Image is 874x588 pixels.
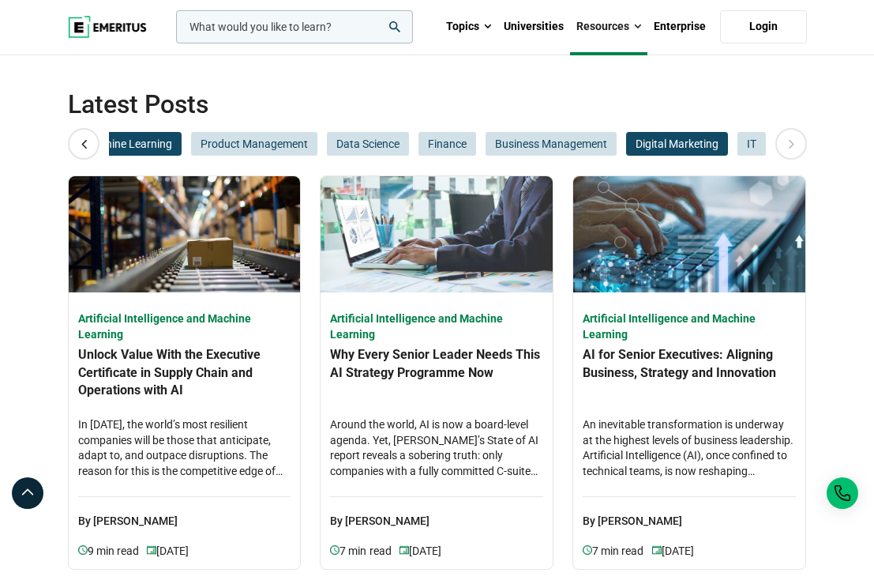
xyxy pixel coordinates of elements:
h4: In [DATE], the world’s most resilient companies will be those that anticipate, adapt to, and outp... [78,417,291,481]
h4: Unlock Value With the Executive Certificate in Supply Chain and Operations with AI [78,346,291,401]
a: Artificial Intelligence and Machine Learning Unlock Value With the Executive Certificate in Suppl... [78,311,291,560]
img: video-views [330,545,339,555]
h4: Around the world, AI is now a board-level agenda. Yet, [PERSON_NAME]’s State of AI report reveals... [330,417,543,481]
img: video-views [652,545,662,555]
h2: Latest Posts [68,89,733,120]
button: Data Science [327,132,409,156]
img: video-views [399,545,409,555]
p: [DATE] [399,543,441,560]
p: By [PERSON_NAME] [583,496,796,530]
h4: Artificial Intelligence and Machine Learning [330,311,543,342]
img: Why Every Senior Leader Needs This AI Strategy Programme Now | Artificial Intelligence programme ... [321,176,553,292]
p: [DATE] [652,543,694,560]
p: 9 min read [78,543,147,560]
h4: AI for Senior Executives: Aligning Business, Strategy and Innovation [583,346,796,401]
h4: Why Every Senior Leader Needs This AI Strategy Programme Now [330,346,543,401]
button: Business Management [486,132,617,156]
img: video-views [147,545,156,555]
a: Artificial Intelligence and Machine Learning Why Every Senior Leader Needs This AI Strategy Progr... [330,311,543,560]
a: Artificial Intelligence and Machine Learning AI for Senior Executives: Aligning Business, Strateg... [583,311,796,560]
h4: Artificial Intelligence and Machine Learning [583,311,796,342]
button: IT [737,132,766,156]
p: 7 min read [583,543,651,560]
img: AI for Senior Executives: Aligning Business, Strategy and Innovation | Artificial Intelligence pr... [573,176,805,292]
p: By [PERSON_NAME] [78,496,291,530]
p: By [PERSON_NAME] [330,496,543,530]
button: Product Management [191,132,317,156]
h4: Artificial Intelligence and Machine Learning [78,311,291,342]
p: 7 min read [330,543,399,560]
a: Login [720,10,807,43]
img: Unlock Value With the Executive Certificate in Supply Chain and Operations with AI | programme st... [69,176,301,292]
button: Digital Marketing [626,132,728,156]
p: [DATE] [147,543,189,560]
img: video-views [583,545,592,555]
h4: An inevitable transformation is underway at the highest levels of business leadership. Artificial... [583,417,796,481]
button: Finance [418,132,476,156]
img: video-views [78,545,88,555]
input: woocommerce-product-search-field-0 [176,10,413,43]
